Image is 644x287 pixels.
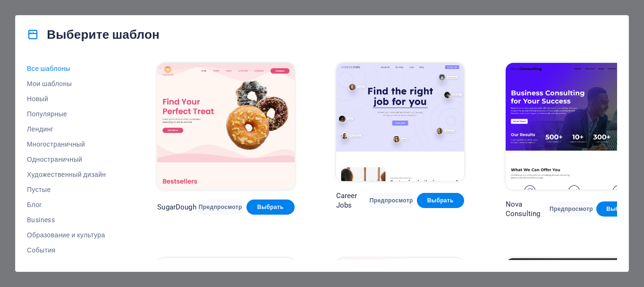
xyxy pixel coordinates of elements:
button: Многостраничный [27,137,116,152]
span: Популярные [27,110,116,118]
span: Предпросмотр [556,205,587,213]
button: Пустые [27,182,116,197]
span: Лендинг [27,125,116,133]
span: Одностраничный [27,156,116,163]
button: Новый [27,91,116,106]
p: SugarDough [157,202,196,212]
h4: Выберите шаблон [27,27,160,42]
span: Выбрать [604,205,635,213]
button: События [27,243,116,258]
p: Nova Consulting [506,200,548,218]
button: Популярные [27,106,116,122]
button: Предпросмотр [548,201,594,217]
button: Все шаблоны [27,61,116,76]
button: Business [27,212,116,227]
span: Business [27,216,116,224]
img: Nova Consulting [506,63,643,190]
span: Новый [27,95,116,103]
span: Выбрать [424,197,457,204]
span: События [27,246,116,254]
span: Выбрать [254,203,287,211]
button: Лендинг [27,122,116,137]
span: Блог [27,201,116,209]
span: Предпросмотр [375,197,407,204]
button: Предпросмотр [196,200,245,215]
button: Образование и культура [27,227,116,243]
button: Мои шаблоны [27,76,116,91]
img: SugarDough [157,63,294,190]
span: Мои шаблоны [27,80,116,87]
span: Художественный дизайн [27,171,116,178]
button: Выбрать [417,193,464,208]
span: Образование и культура [27,231,116,239]
button: Выбрать [246,200,295,215]
button: Гастрономия [27,258,116,273]
span: Все шаблоны [27,65,116,72]
p: Career Jobs [336,191,368,210]
img: Career Jobs [336,63,464,181]
button: Художественный дизайн [27,167,116,182]
span: Пустые [27,186,116,193]
button: Блог [27,197,116,212]
button: Выбрать [596,201,643,217]
span: Предпросмотр [204,203,237,211]
button: Одностраничный [27,152,116,167]
button: Предпросмотр [368,193,415,208]
span: Многостраничный [27,140,116,148]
